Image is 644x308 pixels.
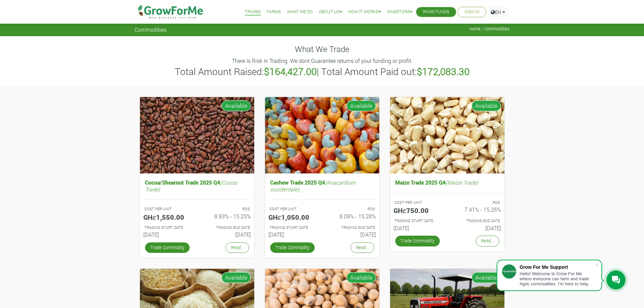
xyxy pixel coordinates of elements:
[203,225,250,231] p: Estimated Trading End Date
[417,65,470,78] b: $172,083.30
[264,65,317,78] b: $164,427.00
[446,179,478,186] i: (Maize Trade)
[520,271,595,286] div: Hello! Welcome to Grow For Me where everyone can farm and trade Agric commodities. I'm here to help.
[347,272,376,283] span: Available
[319,8,342,16] a: About Us
[143,177,251,194] h5: Cocoa/Shearnut Trade 2025 Q4
[452,206,501,213] h6: 7.41% - 15.26%
[269,206,316,212] p: COST PER UNIT
[348,8,381,16] a: How it Works
[268,213,317,221] h5: GHȼ1,050.00
[476,236,499,246] a: Read...
[287,8,313,16] a: What We Do
[469,26,510,31] span: Home / Commodities
[393,177,501,187] h5: Maize Trade 2025 Q4
[221,272,251,283] span: Available
[221,100,251,111] span: Available
[268,231,317,238] h6: [DATE]
[387,8,412,16] a: Investors
[464,8,479,16] a: Sign In
[202,213,251,219] h6: 8.93% - 15.25%
[327,231,376,238] h6: [DATE]
[143,213,192,221] h5: GHȼ1,550.00
[270,242,315,253] a: Trade Commodity
[393,177,501,234] a: Maize Trade 2025 Q4(Maize Trade) COST PER UNIT GHȼ750.00 ROS 7.41% - 15.26% TRADING START DATE [D...
[472,100,501,111] span: Available
[144,206,191,212] p: COST PER UNIT
[472,272,501,283] span: Available
[136,57,509,65] p: There Is Risk In Trading. We dont Guarantee returns of your funding or profit.
[202,231,251,238] h6: [DATE]
[140,97,254,174] img: growforme image
[270,179,356,192] i: (Anacardium occidentale)
[144,225,191,231] p: Estimated Trading Start Date
[390,97,504,174] img: growforme image
[145,242,190,253] a: Trade Commodity
[136,66,509,77] h3: Total Amount Raised: | Total Amount Paid out:
[393,206,442,214] h5: GHȼ750.00
[328,225,375,231] p: Estimated Trading End Date
[268,177,376,240] a: Cashew Trade 2025 Q4(Anacardium occidentale) COST PER UNIT GHȼ1,050.00 ROS 8.09% - 15.28% TRADING...
[453,200,500,206] p: ROS
[488,7,508,17] a: EN
[267,8,281,16] a: Farms
[225,242,249,253] a: Read...
[423,8,449,16] a: Raise Funds
[268,177,376,194] h5: Cashew Trade 2025 Q4
[452,225,501,231] h6: [DATE]
[143,177,251,240] a: Cocoa/Shearnut Trade 2025 Q4(Cocoa Trade) COST PER UNIT GHȼ1,550.00 ROS 8.93% - 15.25% TRADING ST...
[395,200,441,206] p: COST PER UNIT
[328,206,375,212] p: ROS
[135,26,166,33] span: Commodities
[245,8,261,16] a: Trades
[203,206,250,212] p: ROS
[453,218,500,224] p: Estimated Trading End Date
[347,100,376,111] span: Available
[135,44,510,54] h4: What We Trade
[327,213,376,219] h6: 8.09% - 15.28%
[395,218,441,224] p: Estimated Trading Start Date
[145,179,237,192] i: (Cocoa Trade)
[269,225,316,231] p: Estimated Trading Start Date
[395,236,440,246] a: Trade Commodity
[265,97,379,174] img: growforme image
[351,242,374,253] a: Read...
[143,231,192,238] h6: [DATE]
[520,264,595,270] div: Grow For Me Support
[393,225,442,231] h6: [DATE]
